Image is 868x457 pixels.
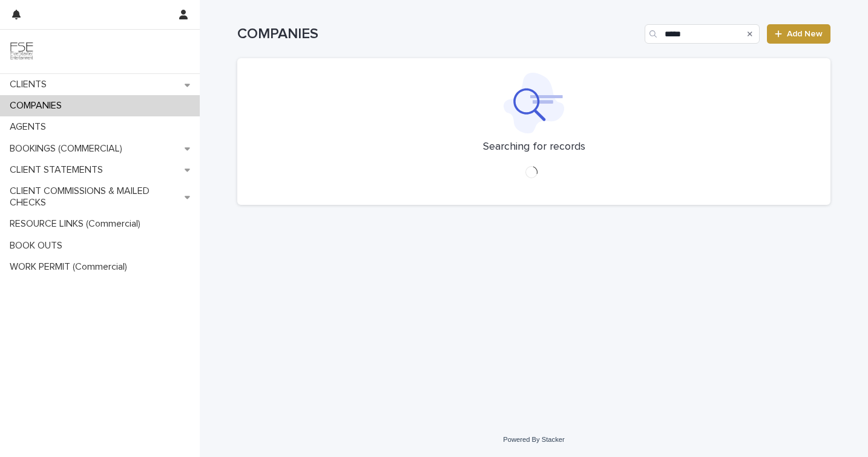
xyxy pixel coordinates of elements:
[5,143,132,155] p: BOOKINGS (COMMERCIAL)
[787,30,823,38] span: Add New
[645,24,760,44] input: Search
[5,185,185,208] p: CLIENT COMMISSIONS & MAILED CHECKS
[5,218,150,230] p: RESOURCE LINKS (Commercial)
[10,39,34,64] img: 9JgRvJ3ETPGCJDhvPVA5
[503,436,564,443] a: Powered By Stacker
[483,141,585,154] p: Searching for records
[5,240,72,252] p: BOOK OUTS
[5,121,56,133] p: AGENTS
[5,100,71,112] p: COMPANIES
[5,261,137,273] p: WORK PERMIT (Commercial)
[237,25,640,43] h1: COMPANIES
[5,164,113,176] p: CLIENT STATEMENTS
[5,79,56,90] p: CLIENTS
[767,24,830,44] a: Add New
